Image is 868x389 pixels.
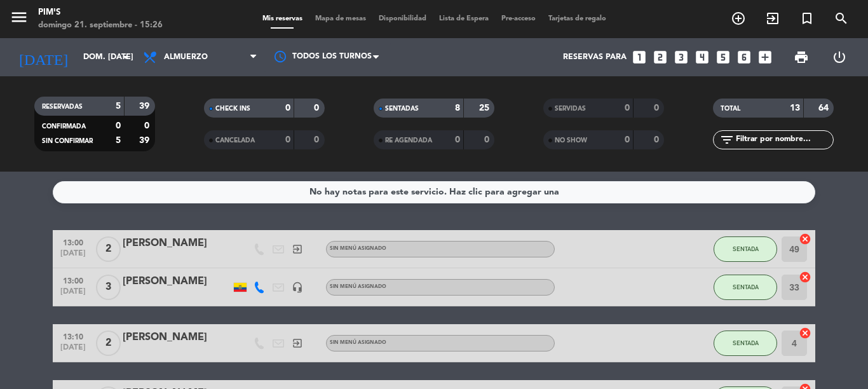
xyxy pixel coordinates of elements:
strong: 25 [479,104,492,113]
strong: 0 [625,104,630,113]
i: turned_in_not [799,11,815,26]
span: Disponibilidad [372,15,433,22]
span: Lista de Espera [433,15,495,22]
span: NO SHOW [555,137,587,144]
i: cancel [799,271,811,283]
strong: 0 [285,104,290,113]
i: search [834,11,849,26]
strong: 0 [654,104,661,113]
button: SENTADA [714,236,777,262]
i: add_box [757,49,773,65]
i: [DATE] [10,43,77,71]
span: SENTADAS [385,106,419,112]
strong: 0 [116,121,121,130]
strong: 0 [455,135,460,144]
strong: 0 [625,135,630,144]
strong: 0 [314,135,322,144]
span: CHECK INS [215,106,250,112]
i: cancel [799,233,811,245]
button: SENTADA [714,275,777,300]
strong: 0 [314,104,322,113]
div: [PERSON_NAME] [123,273,231,290]
i: looks_6 [736,49,752,65]
span: SENTADA [733,245,759,252]
strong: 0 [144,121,152,130]
span: RE AGENDADA [385,137,432,144]
span: SENTADA [733,283,759,290]
span: TOTAL [721,106,740,112]
div: domingo 21. septiembre - 15:26 [38,19,163,32]
span: Tarjetas de regalo [542,15,613,22]
strong: 5 [116,102,121,111]
span: CANCELADA [215,137,255,144]
div: [PERSON_NAME] [123,329,231,346]
div: Pim's [38,6,163,19]
span: print [794,50,809,65]
i: exit_to_app [292,243,303,255]
strong: 39 [139,136,152,145]
span: Sin menú asignado [330,246,386,251]
span: SIN CONFIRMAR [42,138,93,144]
strong: 0 [654,135,661,144]
i: looks_two [652,49,668,65]
i: arrow_drop_down [118,50,133,65]
i: add_circle_outline [731,11,746,26]
span: Mis reservas [256,15,309,22]
span: 13:00 [57,235,89,249]
button: SENTADA [714,331,777,356]
strong: 39 [139,102,152,111]
span: Sin menú asignado [330,340,386,345]
strong: 0 [484,135,492,144]
i: menu [10,8,29,27]
span: Reservas para [563,53,627,62]
span: RESERVADAS [42,104,83,110]
span: Mapa de mesas [309,15,372,22]
i: exit_to_app [765,11,780,26]
strong: 0 [285,135,290,144]
span: Pre-acceso [495,15,542,22]
i: looks_5 [715,49,731,65]
div: LOG OUT [820,38,858,76]
i: looks_one [631,49,648,65]
i: looks_3 [673,49,689,65]
div: [PERSON_NAME] [123,235,231,252]
span: [DATE] [57,249,89,264]
strong: 5 [116,136,121,145]
i: power_settings_new [832,50,847,65]
span: Almuerzo [164,53,208,62]
button: menu [10,8,29,31]
span: CONFIRMADA [42,123,86,130]
strong: 13 [790,104,800,113]
i: headset_mic [292,282,303,293]
span: 2 [96,236,121,262]
i: looks_4 [694,49,710,65]
span: [DATE] [57,287,89,302]
strong: 64 [818,104,831,113]
span: 3 [96,275,121,300]
i: cancel [799,327,811,339]
span: 13:00 [57,273,89,287]
span: [DATE] [57,343,89,358]
i: filter_list [719,132,735,147]
span: SENTADA [733,339,759,346]
span: 13:10 [57,329,89,343]
i: exit_to_app [292,338,303,349]
span: SERVIDAS [555,106,586,112]
div: No hay notas para este servicio. Haz clic para agregar una [309,185,559,200]
input: Filtrar por nombre... [735,133,833,147]
span: 2 [96,331,121,356]
span: Sin menú asignado [330,284,386,289]
strong: 8 [455,104,460,113]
